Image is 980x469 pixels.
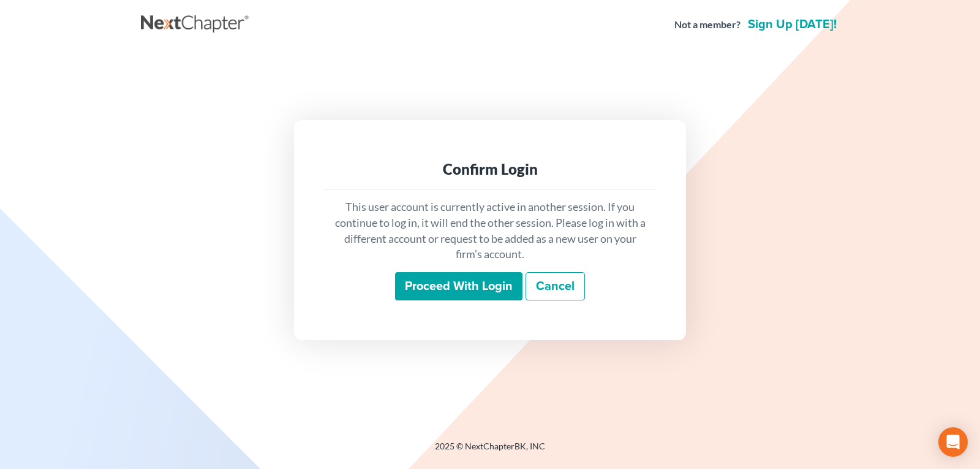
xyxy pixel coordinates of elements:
a: Sign up [DATE]! [745,18,839,31]
p: This user account is currently active in another session. If you continue to log in, it will end ... [333,199,647,262]
div: Confirm Login [333,159,647,179]
a: Cancel [526,272,585,300]
strong: Not a member? [674,18,741,32]
input: Proceed with login [395,272,522,300]
div: Open Intercom Messenger [938,427,968,457]
div: 2025 © NextChapterBK, INC [141,440,839,462]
